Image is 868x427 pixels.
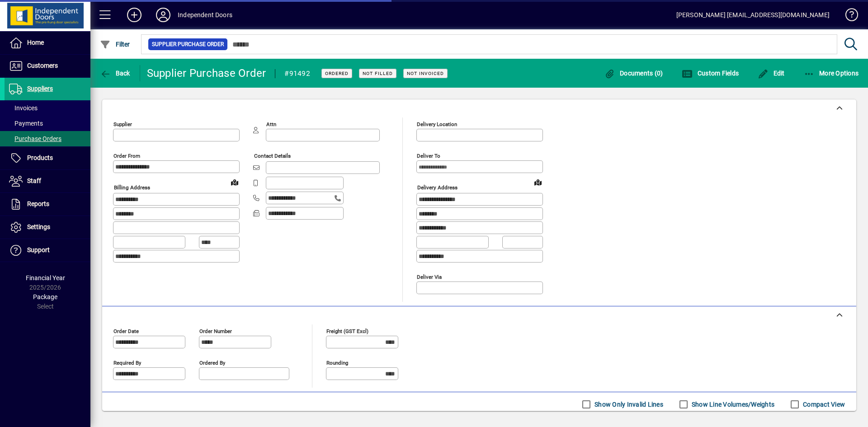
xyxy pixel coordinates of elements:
[178,8,232,22] div: Independent Doors
[149,7,178,23] button: Profile
[98,36,132,52] button: Filter
[5,32,90,54] a: Home
[5,193,90,216] a: Reports
[26,274,65,282] span: Financial Year
[417,273,442,280] mat-label: Deliver via
[5,147,90,169] a: Products
[839,2,857,31] a: Knowledge Base
[676,8,830,22] div: [PERSON_NAME] [EMAIL_ADDRESS][DOMAIN_NAME]
[199,328,232,334] mat-label: Order number
[147,66,266,80] div: Supplier Purchase Order
[755,65,787,81] button: Edit
[199,359,225,366] mat-label: Ordered by
[602,65,665,81] button: Documents (0)
[417,121,457,127] mat-label: Delivery Location
[27,223,50,230] span: Settings
[113,153,140,159] mat-label: Order from
[5,239,90,262] a: Support
[227,175,242,189] a: View on map
[531,175,545,189] a: View on map
[100,41,130,48] span: Filter
[758,70,785,77] span: Edit
[113,359,141,366] mat-label: Required by
[326,328,368,334] mat-label: Freight (GST excl)
[5,116,90,131] a: Payments
[27,154,53,161] span: Products
[152,40,224,49] span: Supplier Purchase Order
[679,65,741,81] button: Custom Fields
[27,39,44,46] span: Home
[33,293,57,300] span: Package
[27,62,58,69] span: Customers
[5,216,90,239] a: Settings
[113,121,132,127] mat-label: Supplier
[27,85,53,92] span: Suppliers
[326,359,348,366] mat-label: Rounding
[593,400,663,409] label: Show Only Invalid Lines
[266,121,276,127] mat-label: Attn
[120,7,149,23] button: Add
[604,70,663,77] span: Documents (0)
[284,66,310,81] div: #91492
[5,100,90,116] a: Invoices
[690,400,774,409] label: Show Line Volumes/Weights
[801,400,845,409] label: Compact View
[5,131,90,146] a: Purchase Orders
[9,120,43,127] span: Payments
[804,70,859,77] span: More Options
[5,55,90,77] a: Customers
[417,153,440,159] mat-label: Deliver To
[27,246,50,253] span: Support
[90,65,140,81] app-page-header-button: Back
[363,70,393,76] span: Not Filled
[682,70,739,77] span: Custom Fields
[325,70,349,76] span: Ordered
[98,65,132,81] button: Back
[5,170,90,192] a: Staff
[27,177,41,184] span: Staff
[100,70,130,77] span: Back
[802,65,861,81] button: More Options
[9,135,61,142] span: Purchase Orders
[27,200,49,207] span: Reports
[407,70,444,76] span: Not Invoiced
[9,104,38,112] span: Invoices
[113,328,139,334] mat-label: Order date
